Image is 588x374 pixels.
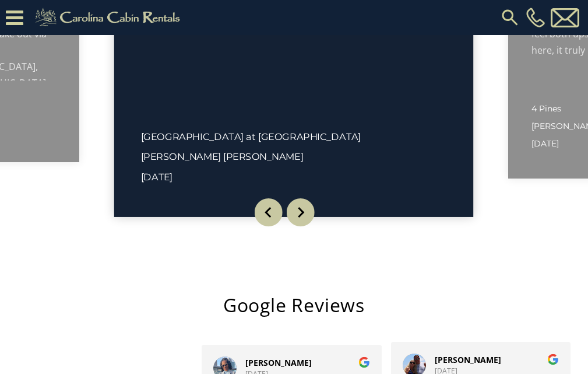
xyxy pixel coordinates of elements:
[281,186,319,239] button: Next
[255,198,283,226] img: arrow
[435,354,559,366] div: [PERSON_NAME]
[17,292,571,319] h2: Google Reviews
[141,151,221,163] span: [PERSON_NAME]
[245,357,369,369] div: [PERSON_NAME]
[499,7,520,28] img: search-regular.svg
[531,103,561,114] span: 4 Pines
[547,354,559,365] img: Google
[249,186,287,239] button: Previous
[523,8,548,27] a: [PHONE_NUMBER]
[358,356,370,368] img: Google
[531,138,559,149] span: [DATE]
[141,131,361,143] a: [GEOGRAPHIC_DATA] at [GEOGRAPHIC_DATA]
[29,6,190,29] img: Khaki-logo.png
[287,198,315,226] img: arrow
[224,151,304,163] span: [PERSON_NAME]
[141,171,172,183] span: [DATE]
